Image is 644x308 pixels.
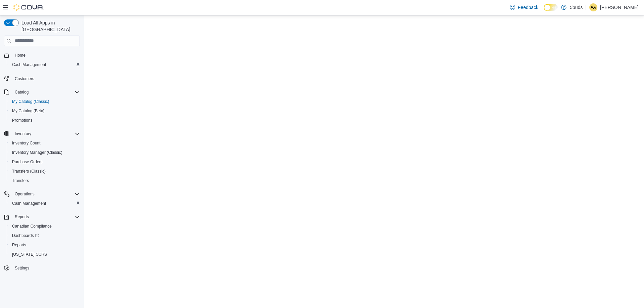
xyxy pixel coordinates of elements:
[9,107,80,115] span: My Catalog (Beta)
[585,3,587,11] p: |
[1,263,83,273] button: Settings
[570,3,583,11] p: 5buds
[9,116,35,124] a: Promotions
[12,201,46,206] span: Cash Management
[7,222,83,231] button: Canadian Compliance
[15,53,25,58] span: Home
[12,190,80,198] span: Operations
[12,51,80,59] span: Home
[9,177,32,185] a: Transfers
[12,75,37,83] a: Customers
[4,48,80,290] nav: Complex example
[15,131,31,136] span: Inventory
[12,264,32,272] a: Settings
[9,232,42,240] a: Dashboards
[12,233,39,238] span: Dashboards
[7,148,83,157] button: Inventory Manager (Classic)
[9,222,80,230] span: Canadian Compliance
[12,169,46,174] span: Transfers (Classic)
[9,250,50,258] a: [US_STATE] CCRS
[12,224,52,229] span: Canadian Compliance
[7,116,83,125] button: Promotions
[9,139,43,147] a: Inventory Count
[12,150,62,155] span: Inventory Manager (Classic)
[15,76,34,81] span: Customers
[12,213,32,221] button: Reports
[15,265,29,271] span: Settings
[12,118,33,123] span: Promotions
[9,139,80,147] span: Inventory Count
[12,264,80,272] span: Settings
[9,61,80,69] span: Cash Management
[9,250,80,258] span: Washington CCRS
[9,98,80,106] span: My Catalog (Classic)
[591,3,596,11] span: AA
[12,74,80,82] span: Customers
[9,177,80,185] span: Transfers
[12,213,80,221] span: Reports
[9,241,29,249] a: Reports
[12,88,80,96] span: Catalog
[12,62,46,67] span: Cash Management
[9,107,47,115] a: My Catalog (Beta)
[9,241,80,249] span: Reports
[12,140,41,146] span: Inventory Count
[1,212,83,222] button: Reports
[7,176,83,185] button: Transfers
[600,3,639,11] p: [PERSON_NAME]
[518,4,538,11] span: Feedback
[12,130,80,138] span: Inventory
[9,199,80,207] span: Cash Management
[507,1,541,14] a: Feedback
[9,167,80,175] span: Transfers (Classic)
[12,178,29,183] span: Transfers
[7,106,83,116] button: My Catalog (Beta)
[1,129,83,138] button: Inventory
[7,138,83,148] button: Inventory Count
[7,157,83,167] button: Purchase Orders
[12,252,47,257] span: [US_STATE] CCRS
[9,148,80,157] span: Inventory Manager (Classic)
[19,19,80,33] span: Load All Apps in [GEOGRAPHIC_DATA]
[9,167,48,175] a: Transfers (Classic)
[1,189,83,199] button: Operations
[1,87,83,97] button: Catalog
[9,199,49,207] a: Cash Management
[9,148,65,157] a: Inventory Manager (Classic)
[9,222,54,230] a: Canadian Compliance
[12,99,49,104] span: My Catalog (Classic)
[15,191,35,197] span: Operations
[9,116,80,124] span: Promotions
[12,130,34,138] button: Inventory
[12,88,31,96] button: Catalog
[9,98,52,106] a: My Catalog (Classic)
[12,51,28,59] a: Home
[12,190,37,198] button: Operations
[9,158,45,166] a: Purchase Orders
[12,108,45,114] span: My Catalog (Beta)
[589,3,597,11] div: Ashley Arnold
[9,232,80,240] span: Dashboards
[12,242,26,248] span: Reports
[13,4,44,11] img: Cova
[1,50,83,60] button: Home
[15,89,29,95] span: Catalog
[15,214,29,220] span: Reports
[544,4,558,11] input: Dark Mode
[7,199,83,208] button: Cash Management
[7,167,83,176] button: Transfers (Classic)
[9,61,49,69] a: Cash Management
[12,159,43,165] span: Purchase Orders
[7,231,83,240] a: Dashboards
[1,73,83,83] button: Customers
[9,158,80,166] span: Purchase Orders
[7,250,83,259] button: [US_STATE] CCRS
[7,97,83,106] button: My Catalog (Classic)
[7,240,83,250] button: Reports
[7,60,83,69] button: Cash Management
